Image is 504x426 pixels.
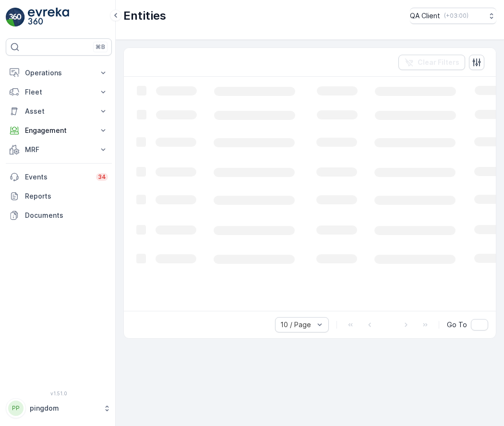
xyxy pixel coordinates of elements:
[444,12,468,20] p: ( +03:00 )
[6,83,112,102] button: Fleet
[6,187,112,206] a: Reports
[25,191,108,201] p: Reports
[6,63,112,83] button: Operations
[6,167,112,187] a: Events34
[25,211,108,220] p: Documents
[6,140,112,159] button: MRF
[6,390,112,396] span: v 1.51.0
[25,87,93,97] p: Fleet
[96,43,105,51] p: ⌘B
[418,58,459,67] p: Clear Filters
[25,68,93,78] p: Operations
[25,126,93,135] p: Engagement
[6,398,112,418] button: PPpingdom
[98,173,106,181] p: 34
[6,121,112,140] button: Engagement
[6,206,112,225] a: Documents
[6,102,112,121] button: Asset
[398,55,465,70] button: Clear Filters
[123,8,166,24] p: Entities
[30,403,98,413] p: pingdom
[25,106,93,116] p: Asset
[25,145,93,154] p: MRF
[28,8,69,27] img: logo_light-DOdMpM7g.png
[447,320,467,330] span: Go To
[410,8,496,24] button: QA Client(+03:00)
[410,11,440,21] p: QA Client
[8,401,24,416] div: PP
[6,8,25,27] img: logo
[25,172,90,182] p: Events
